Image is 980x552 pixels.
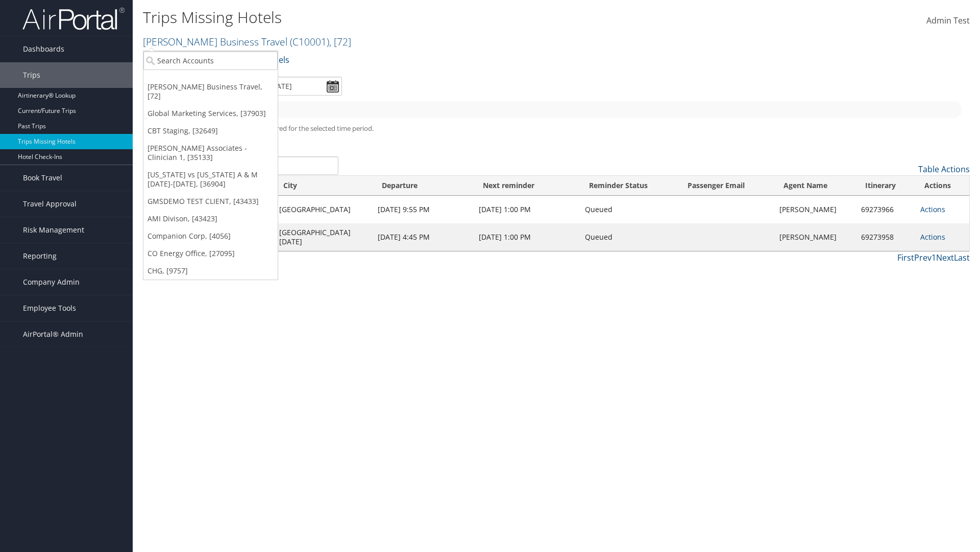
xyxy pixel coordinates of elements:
th: Agent Name [774,176,855,196]
th: Actions [915,176,969,196]
td: [PERSON_NAME] [774,223,855,251]
td: Queued [580,223,678,251]
th: Departure: activate to sort column ascending [373,176,474,196]
td: [GEOGRAPHIC_DATA] [274,196,373,223]
span: Admin Test [926,15,970,26]
th: Itinerary [856,176,915,196]
h1: Trips Missing Hotels [143,7,694,28]
img: airportal-logo.png [22,7,125,31]
span: ( C10001 ) [290,35,329,49]
a: CHG, [9757] [143,262,278,280]
a: Actions [920,204,945,214]
input: Search Accounts [143,51,278,70]
span: , [ 72 ] [329,35,351,49]
td: [DATE] 4:45 PM [373,223,474,251]
a: AMI Divison, [43423] [143,210,278,227]
a: Companion Corp, [4056] [143,227,278,245]
span: Travel Approval [23,191,77,217]
a: 1 [932,252,936,263]
span: Company Admin [23,269,80,295]
a: Table Actions [918,164,970,175]
td: [PERSON_NAME] [774,196,855,223]
span: Book Travel [23,165,62,191]
a: First [897,252,914,263]
td: [GEOGRAPHIC_DATA][DATE] [274,223,373,251]
a: [PERSON_NAME] Business Travel, [72] [143,78,278,105]
a: [PERSON_NAME] Associates - Clinician 1, [35133] [143,140,278,166]
span: Dashboards [23,36,64,62]
td: [DATE] 1:00 PM [474,196,580,223]
a: CBT Staging, [32649] [143,122,278,140]
td: Queued [580,196,678,223]
p: Filter: [143,54,694,67]
span: Trips [23,62,40,88]
a: CO Energy Office, [27095] [143,245,278,262]
a: [PERSON_NAME] Business Travel [143,35,351,49]
span: Risk Management [23,217,84,243]
span: Reporting [23,243,57,269]
th: Next reminder [474,176,580,196]
a: Admin Test [926,5,970,37]
td: [DATE] 1:00 PM [474,223,580,251]
input: [DATE] - [DATE] [235,77,342,96]
th: Reminder Status [580,176,678,196]
span: AirPortal® Admin [23,321,83,347]
td: [DATE] 9:55 PM [373,196,474,223]
a: Global Marketing Services, [37903] [143,105,278,122]
a: [US_STATE] vs [US_STATE] A & M [DATE]-[DATE], [36904] [143,166,278,193]
th: Passenger Email: activate to sort column ascending [678,176,774,196]
td: 69273966 [856,196,915,223]
a: Actions [920,232,945,242]
a: Last [954,252,970,263]
a: GMSDEMO TEST CLIENT, [43433] [143,193,278,210]
a: Next [936,252,954,263]
h5: * progress bar represents overnights covered for the selected time period. [151,124,962,133]
td: 69273958 [856,223,915,251]
span: Employee Tools [23,295,76,321]
a: Prev [914,252,932,263]
th: City: activate to sort column ascending [274,176,373,196]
